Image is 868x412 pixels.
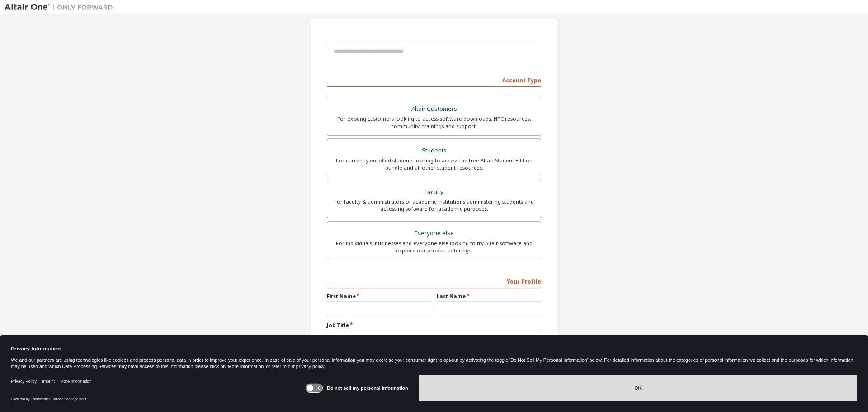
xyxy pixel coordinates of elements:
[333,144,535,157] div: Students
[327,72,541,87] div: Account Type
[333,103,535,115] div: Altair Customers
[333,198,535,213] div: For faculty & administrators of academic institutions administering students and accessing softwa...
[333,227,535,240] div: Everyone else
[333,157,535,171] div: For currently enrolled students looking to access the free Altair Student Edition bundle and all ...
[327,293,431,300] label: First Name
[5,3,118,12] img: Altair One
[333,186,535,199] div: Faculty
[437,293,541,300] label: Last Name
[333,115,535,130] div: For existing customers looking to access software downloads, HPC resources, community, trainings ...
[327,274,541,288] div: Your Profile
[333,240,535,254] div: For individuals, businesses and everyone else looking to try Altair software and explore our prod...
[327,322,541,329] label: Job Title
